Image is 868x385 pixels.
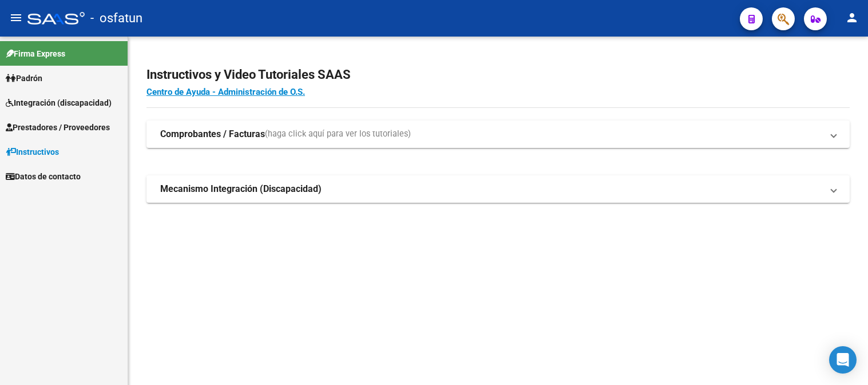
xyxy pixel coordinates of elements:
[146,87,305,97] a: Centro de Ayuda - Administración de O.S.
[146,121,850,148] mat-expansion-panel-header: Comprobantes / Facturas(haga click aquí para ver los tutoriales)
[6,146,59,158] span: Instructivos
[6,121,110,134] span: Prestadores / Proveedores
[829,346,857,374] div: Open Intercom Messenger
[6,72,42,85] span: Padrón
[265,128,411,141] span: (haga click aquí para ver los tutoriales)
[845,11,859,25] mat-icon: person
[160,128,265,141] strong: Comprobantes / Facturas
[90,6,142,31] span: - osfatun
[6,170,81,183] span: Datos de contacto
[9,11,23,25] mat-icon: menu
[6,47,65,60] span: Firma Express
[146,64,850,86] h2: Instructivos y Video Tutoriales SAAS
[146,175,850,203] mat-expansion-panel-header: Mecanismo Integración (Discapacidad)
[160,183,322,195] strong: Mecanismo Integración (Discapacidad)
[6,97,112,109] span: Integración (discapacidad)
